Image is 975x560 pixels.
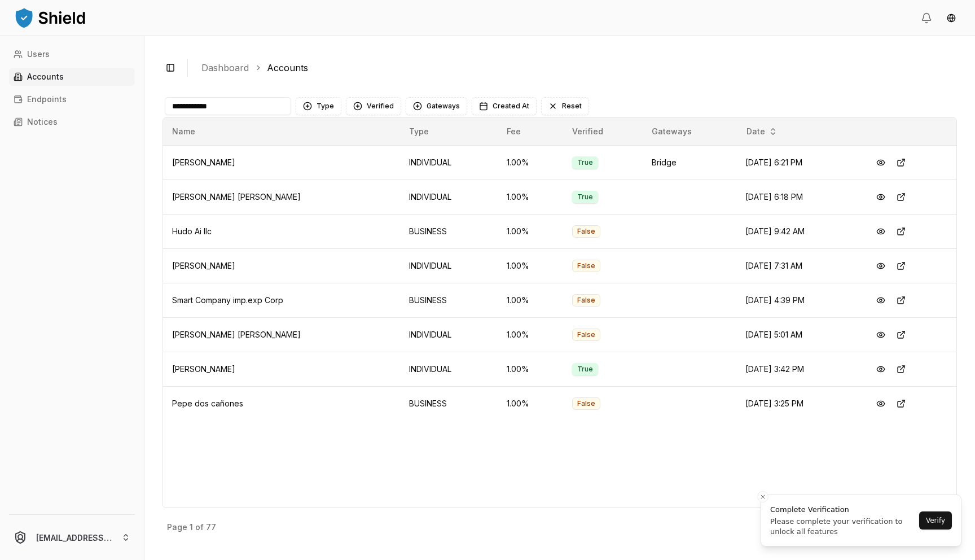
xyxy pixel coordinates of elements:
button: Created At [472,97,537,115]
span: [PERSON_NAME] [PERSON_NAME] [172,192,301,202]
p: Notices [27,118,58,126]
div: Please complete your verification to unlock all features [770,517,916,537]
span: [PERSON_NAME] [172,364,235,374]
a: Dashboard [201,61,249,75]
span: Hudo Ai llc [172,226,212,236]
div: Complete Verification [770,504,916,515]
a: Accounts [9,68,135,86]
th: Gateways [643,118,736,145]
span: [DATE] 6:21 PM [745,158,802,167]
th: Type [400,118,498,145]
span: 1.00 % [507,226,529,236]
a: Users [9,45,135,63]
p: 77 [206,523,216,531]
a: Accounts [267,61,308,75]
td: INDIVIDUAL [400,180,498,214]
span: [DATE] 7:31 AM [745,261,802,270]
span: [PERSON_NAME] [172,261,235,270]
p: 1 [190,523,193,531]
span: [DATE] 3:25 PM [745,399,803,408]
td: BUSINESS [400,214,498,248]
button: Reset filters [541,97,589,115]
button: Verify [919,511,952,530]
span: [DATE] 3:42 PM [745,364,804,374]
span: 1.00 % [507,364,529,374]
span: 1.00 % [507,399,529,408]
button: Verified [346,97,401,115]
button: [EMAIL_ADDRESS][DOMAIN_NAME] [5,519,139,555]
button: Close toast [757,491,768,502]
span: [DATE] 9:42 AM [745,226,805,236]
span: [PERSON_NAME] [172,158,235,167]
p: Endpoints [27,95,67,103]
th: Verified [563,118,643,145]
td: BUSINESS [400,283,498,317]
p: of [195,523,204,531]
p: Users [27,50,50,58]
p: [EMAIL_ADDRESS][DOMAIN_NAME] [36,532,112,544]
button: Type [296,97,341,115]
span: 1.00 % [507,158,529,167]
img: ShieldPay Logo [14,6,87,29]
td: INDIVIDUAL [400,145,498,180]
span: [DATE] 4:39 PM [745,295,805,305]
span: [PERSON_NAME] [PERSON_NAME] [172,330,301,339]
span: Created At [493,102,529,111]
td: INDIVIDUAL [400,248,498,283]
span: Bridge [652,158,677,167]
button: Gateways [406,97,467,115]
span: Smart Company imp.exp Corp [172,295,283,305]
nav: breadcrumb [201,61,948,75]
th: Name [163,118,400,145]
span: 1.00 % [507,330,529,339]
span: [DATE] 5:01 AM [745,330,802,339]
th: Fee [498,118,563,145]
td: INDIVIDUAL [400,352,498,386]
span: Pepe dos cañones [172,399,243,408]
span: 1.00 % [507,295,529,305]
td: BUSINESS [400,386,498,421]
span: 1.00 % [507,192,529,202]
button: Date [742,123,782,141]
p: Page [167,523,187,531]
a: Notices [9,113,135,131]
span: [DATE] 6:18 PM [745,192,803,202]
p: Accounts [27,73,64,81]
td: INDIVIDUAL [400,317,498,352]
a: Endpoints [9,90,135,108]
span: 1.00 % [507,261,529,270]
